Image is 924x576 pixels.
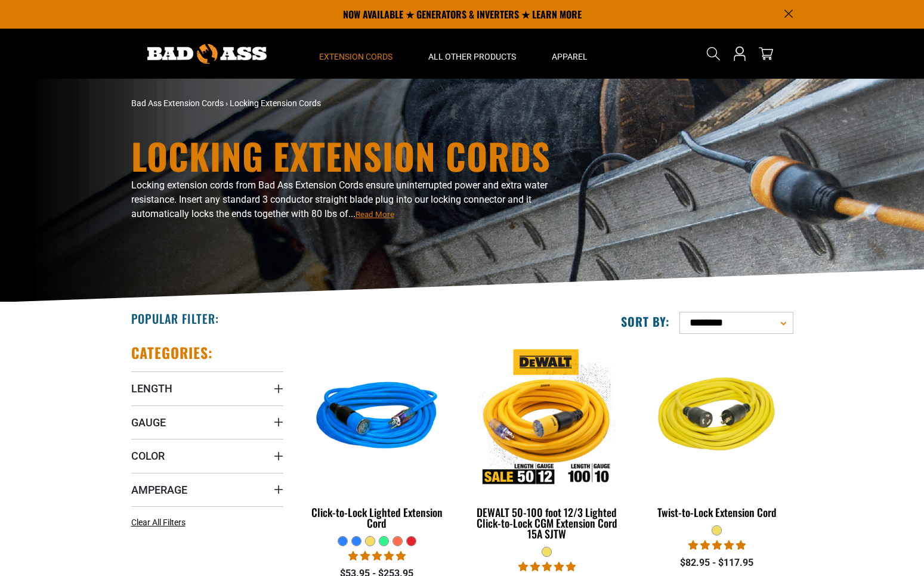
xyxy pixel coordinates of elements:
[230,98,321,108] span: Locking Extension Cords
[642,349,792,487] img: yellow
[348,550,406,562] span: 4.87 stars
[410,29,534,79] summary: All Other Products
[301,507,453,528] div: Click-to-Lock Lighted Extension Cord
[131,416,166,429] span: Gauge
[131,138,567,174] h1: Locking Extension Cords
[428,51,516,62] span: All Other Products
[225,98,228,108] span: ›
[131,439,283,472] summary: Color
[472,349,622,487] img: DEWALT 50-100 foot 12/3 Lighted Click-to-Lock CGM Extension Cord 15A SJTW
[131,516,190,529] a: Clear All Filters
[302,349,452,487] img: blue
[147,44,267,64] img: Bad Ass Extension Cords
[131,405,283,439] summary: Gauge
[131,343,214,362] h2: Categories:
[534,29,605,79] summary: Apparel
[131,449,165,463] span: Color
[641,507,793,518] div: Twist-to-Lock Extension Cord
[688,540,746,551] span: 5.00 stars
[471,343,623,546] a: DEWALT 50-100 foot 12/3 Lighted Click-to-Lock CGM Extension Cord 15A SJTW DEWALT 50-100 foot 12/3...
[641,343,793,525] a: yellow Twist-to-Lock Extension Cord
[641,556,793,570] div: $82.95 - $117.95
[319,51,393,62] span: Extension Cords
[131,382,172,395] span: Length
[621,314,670,329] label: Sort by:
[471,507,623,539] div: DEWALT 50-100 foot 12/3 Lighted Click-to-Lock CGM Extension Cord 15A SJTW
[518,561,576,572] span: 4.84 stars
[704,44,723,63] summary: Search
[131,518,186,527] span: Clear All Filters
[131,371,283,405] summary: Length
[552,51,588,62] span: Apparel
[131,483,187,497] span: Amperage
[301,29,410,79] summary: Extension Cords
[131,179,548,219] span: Locking extension cords from Bad Ass Extension Cords ensure uninterrupted power and extra water r...
[131,473,283,506] summary: Amperage
[131,311,219,326] h2: Popular Filter:
[301,343,453,535] a: blue Click-to-Lock Lighted Extension Cord
[356,210,394,219] span: Read More
[131,97,567,110] nav: breadcrumbs
[131,98,224,108] a: Bad Ass Extension Cords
